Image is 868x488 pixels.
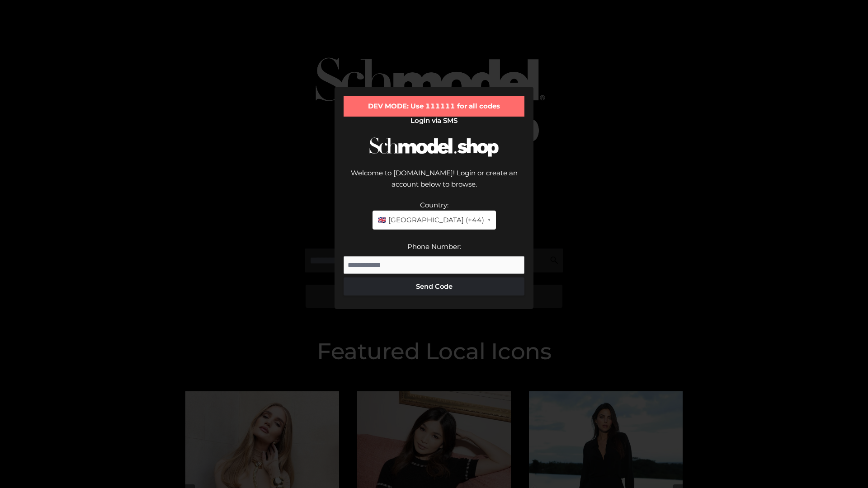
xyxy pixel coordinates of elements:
label: Country: [420,201,448,209]
button: Send Code [344,277,524,296]
img: Schmodel Logo [366,129,502,165]
span: 🇬🇧 [GEOGRAPHIC_DATA] (+44) [378,214,484,226]
label: Phone Number: [407,242,461,251]
div: Welcome to [DOMAIN_NAME]! Login or create an account below to browse. [344,167,524,199]
div: DEV MODE: Use 111111 for all codes [344,96,524,117]
h2: Login via SMS [344,117,524,125]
